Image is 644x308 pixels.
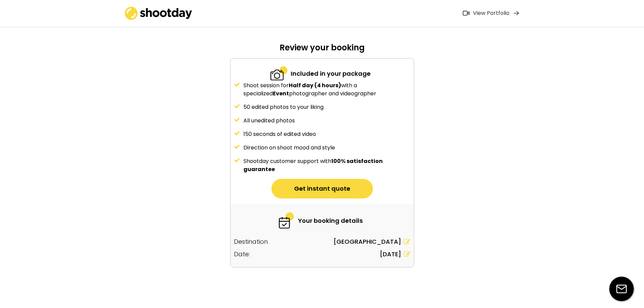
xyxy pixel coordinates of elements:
[298,216,363,225] div: Your booking details
[271,179,373,198] button: Get instant quote
[234,250,250,259] div: Date:
[270,65,287,81] img: 2-specialized.svg
[289,81,341,89] strong: Half day (4 hours)
[243,130,410,138] div: 150 seconds of edited video
[243,81,410,98] div: Shoot session for with a specialized photographer and videographer
[291,69,371,78] div: Included in your package
[273,90,289,97] strong: Event
[125,7,192,20] img: shootday_logo.png
[243,157,410,173] div: Shootday customer support with
[243,157,384,173] strong: 100% satisfaction guarantee
[380,250,401,259] div: [DATE]
[333,237,401,246] div: [GEOGRAPHIC_DATA]
[230,42,414,58] div: Review your booking
[243,117,410,125] div: All unedited photos
[234,237,268,246] div: Destination
[243,103,410,111] div: 50 edited photos to your liking
[278,212,295,229] img: 6-fast.svg
[473,10,509,17] div: View Portfolio
[243,144,410,152] div: Direction on shoot mood and style
[609,277,634,301] img: email-icon%20%281%29.svg
[463,11,470,16] img: Icon%20feather-video%402x.png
